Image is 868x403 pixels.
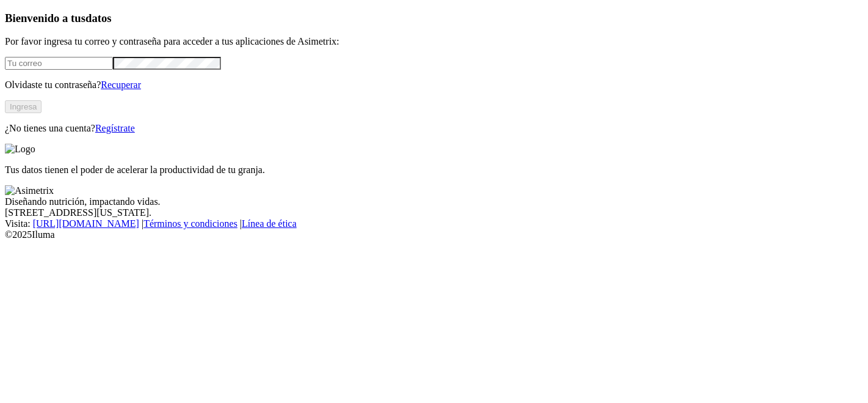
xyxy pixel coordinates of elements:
p: Olvidaste tu contraseña? [5,79,863,91]
p: Por favor ingresa tu correo y contraseña para acceder a tus aplicaciones de Asimetrix: [5,36,863,47]
div: © 2025 Iluma [5,229,863,240]
div: Diseñando nutrición, impactando vidas. [5,196,863,207]
span: datos [85,12,112,24]
a: Términos y condiciones [143,218,237,229]
img: Logo [5,144,35,155]
div: [STREET_ADDRESS][US_STATE]. [5,207,863,218]
input: Tu correo [5,57,113,70]
img: Asimetrix [5,185,54,196]
div: Visita : | | [5,218,863,229]
a: Regístrate [95,123,135,133]
a: Recuperar [101,79,141,90]
h3: Bienvenido a tus [5,12,863,25]
p: ¿No tienes una cuenta? [5,123,863,134]
a: [URL][DOMAIN_NAME] [33,218,139,229]
p: Tus datos tienen el poder de acelerar la productividad de tu granja. [5,165,863,176]
button: Ingresa [5,100,42,113]
a: Línea de ética [242,218,297,229]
